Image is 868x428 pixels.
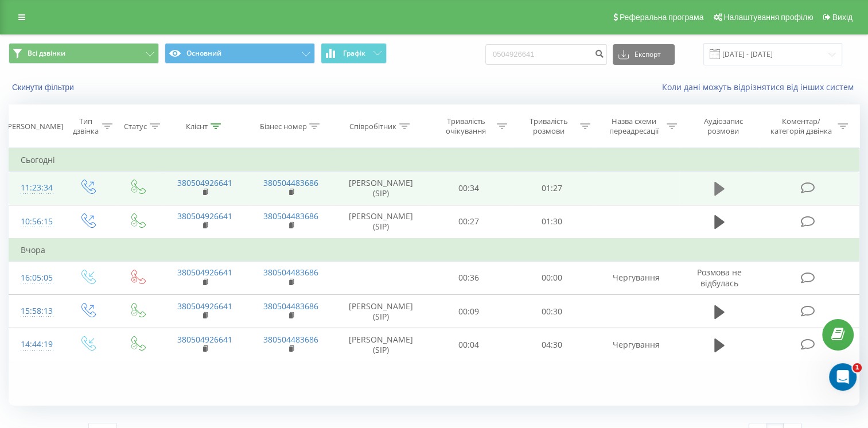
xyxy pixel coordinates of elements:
a: 380504483686 [263,334,318,345]
a: 380504483686 [263,301,318,312]
td: 00:27 [427,205,511,239]
iframe: Intercom live chat [829,363,857,391]
a: 380504483686 [263,267,318,278]
div: Клієнт [186,122,208,131]
td: 00:36 [427,261,511,294]
td: 00:09 [427,295,511,328]
div: Бізнес номер [259,122,306,131]
a: Коли дані можуть відрізнятися вiд інших систем [662,81,859,92]
div: Співробітник [349,122,396,131]
input: Пошук за номером [485,44,607,65]
div: Тривалість розмови [520,116,577,136]
td: 01:30 [510,205,593,239]
a: 380504926641 [177,267,232,278]
a: 380504926641 [177,301,232,312]
td: [PERSON_NAME] (SIP) [334,205,427,239]
td: 01:27 [510,172,593,205]
span: Вихід [832,13,853,22]
div: 14:44:19 [21,333,50,356]
div: Коментар/категорія дзвінка [768,116,835,136]
button: Основний [165,43,315,64]
div: Тривалість очікування [438,116,495,136]
div: 10:56:15 [21,211,50,233]
a: 380504926641 [177,211,232,221]
td: 00:00 [510,261,593,294]
td: Чергування [593,261,679,294]
td: [PERSON_NAME] (SIP) [334,172,427,205]
span: Налаштування профілю [723,13,813,22]
button: Графік [321,43,387,64]
div: Назва схеми переадресації [604,116,664,136]
div: 11:23:34 [21,177,50,199]
td: Вчора [9,239,859,262]
td: Сьогодні [9,149,859,172]
span: 1 [853,363,862,372]
td: 00:04 [427,328,511,361]
td: [PERSON_NAME] (SIP) [334,328,427,361]
div: Статус [124,122,147,131]
button: Скинути фільтри [9,82,80,92]
a: 380504926641 [177,334,232,345]
div: 16:05:05 [21,267,50,289]
a: 380504483686 [263,177,318,188]
td: 04:30 [510,328,593,361]
span: Розмова не відбулась [697,267,742,288]
td: [PERSON_NAME] (SIP) [334,295,427,328]
div: 15:58:13 [21,300,50,322]
span: Всі дзвінки [28,49,65,58]
div: Аудіозапис розмови [690,116,757,136]
td: 00:30 [510,295,593,328]
button: Всі дзвінки [9,43,159,64]
a: 380504926641 [177,177,232,188]
td: 00:34 [427,172,511,205]
div: Тип дзвінка [72,116,99,136]
button: Експорт [613,44,675,65]
a: 380504483686 [263,211,318,221]
span: Реферальна програма [620,13,704,22]
div: [PERSON_NAME] [5,122,63,131]
td: Чергування [593,328,679,361]
span: Графік [343,49,365,57]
